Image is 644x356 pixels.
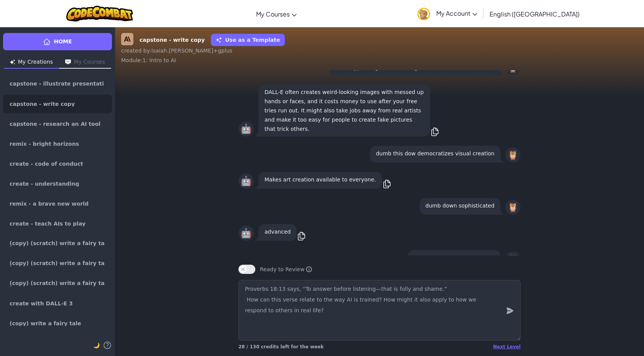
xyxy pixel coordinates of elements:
p: Makes art creation available to everyone. [264,175,376,184]
a: create - teach AIs to play [3,214,112,233]
div: Next Level [493,344,521,350]
img: avatar [417,8,430,20]
span: (copy) (scratch) write a fairy tale [10,280,105,287]
span: My Account [436,9,477,17]
img: Icon [10,59,15,64]
p: advanced [264,227,291,236]
div: 🦉 [505,252,521,267]
div: Module : 1: Intro to AI [121,56,638,64]
a: (copy) (scratch) write a fairy tale [3,274,112,293]
span: 28 / 130 credits left for the week [238,344,324,349]
div: 🦉 [505,199,521,215]
a: (copy) (scratch) write a fairy tale [3,254,112,273]
span: create - teach AIs to play [10,221,85,226]
a: My Courses [252,3,301,24]
span: (copy) write a fairy tale [10,321,81,326]
a: capstone - research an AI tool [3,115,112,133]
img: Claude [121,33,133,45]
div: 🤖 [238,226,254,241]
a: remix - bright horizons [3,135,112,153]
a: My Account [414,2,481,26]
a: (copy) (scratch) write a fairy tale [3,234,112,253]
span: capstone - research an AI tool [10,121,100,127]
span: Home [54,38,72,46]
div: 🦉 [505,147,521,163]
a: create - code of conduct [3,155,112,173]
span: capstone - illustrate presentations [10,81,105,87]
p: dumb this dow democratizes visual creation [376,149,495,158]
a: create with DALL-E 3 [3,294,112,313]
button: My Courses [59,56,111,69]
span: English ([GEOGRAPHIC_DATA]) [490,10,580,18]
a: Home [3,33,112,50]
span: create with DALL-E 3 [10,301,73,306]
span: capstone - write copy [10,101,75,107]
span: create - understanding [10,181,79,186]
span: (copy) (scratch) write a fairy tale [10,260,105,267]
span: My Courses [256,10,290,18]
a: capstone - illustrate presentations [3,75,112,93]
a: (copy) write a fairy tale [3,314,112,333]
button: My Creations [4,56,59,69]
img: Icon [65,59,71,64]
p: dumb down sophisticated [426,201,495,210]
button: Use as a Template [211,34,285,46]
button: 🌙 [93,341,100,350]
span: 🌙 [93,342,100,348]
img: CodeCombat logo [66,6,133,21]
span: (copy) (scratch) write a fairy tale [10,241,105,247]
div: 🤖 [238,121,254,137]
a: capstone - write copy [3,95,112,113]
p: DALL-E often creates weird-looking images with messed up hands or faces, and it costs money to us... [264,87,424,133]
strong: capstone - write copy [140,36,205,44]
span: remix - bright horizons [10,141,79,147]
a: create - understanding [3,175,112,193]
div: 🤖 [238,173,254,189]
span: create - code of conduct [10,161,83,166]
span: remix - a brave new world [10,201,89,206]
a: remix - a brave new world [3,194,112,213]
p: dumb this down democratizes [414,253,495,262]
span: Ready to Review [260,265,312,273]
span: created by : isaiah.[PERSON_NAME]+gplus [121,48,232,54]
a: English ([GEOGRAPHIC_DATA]) [486,3,583,24]
a: create - your turn [3,334,112,353]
